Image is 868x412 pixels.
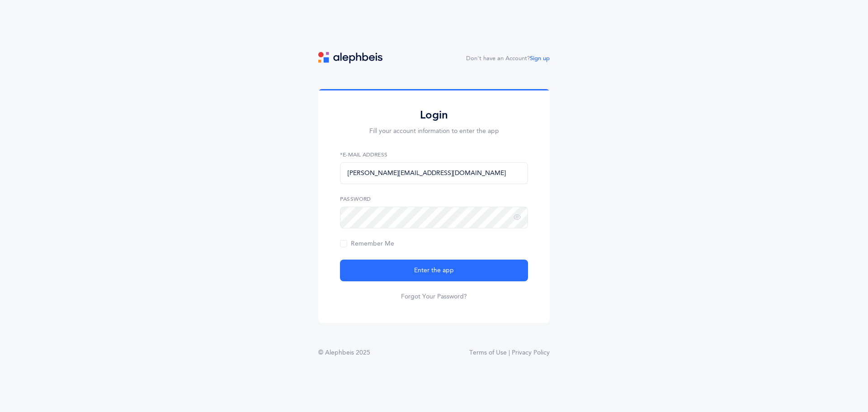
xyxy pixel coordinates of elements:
span: Remember Me [340,240,394,247]
span: Enter the app [414,266,454,275]
a: Terms of Use | Privacy Policy [469,348,550,358]
div: © Alephbeis 2025 [318,348,370,358]
a: Sign up [530,55,550,62]
iframe: Drift Widget Chat Controller [823,367,857,401]
label: Password [340,195,528,203]
label: *E-Mail Address [340,151,528,159]
img: logo.svg [318,52,382,63]
a: Forgot Your Password? [401,292,467,301]
div: Don't have an Account? [466,54,550,63]
p: Fill your account information to enter the app [340,127,528,136]
h2: Login [340,108,528,122]
button: Enter the app [340,260,528,281]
